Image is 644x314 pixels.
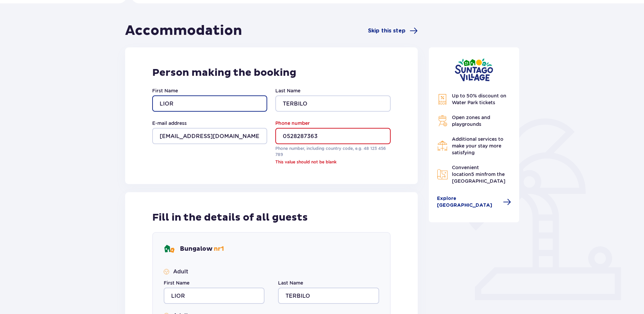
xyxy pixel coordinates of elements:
[164,288,264,304] input: First Name
[437,169,448,180] img: Map Icon
[437,140,448,151] img: Restaurant Icon
[275,87,300,94] label: Last Name
[152,128,267,144] input: E-mail address
[437,195,499,209] span: Explore [GEOGRAPHIC_DATA]
[180,245,224,253] p: Bungalow
[437,94,448,105] img: Discount Icon
[125,22,242,39] h1: Accommodation
[452,93,506,105] span: Up to 50% discount on Water Park tickets
[437,115,448,126] img: Grill Icon
[152,120,187,127] label: E-mail address
[214,245,224,253] span: nr 1
[275,120,310,127] label: Phone number
[471,172,484,177] span: 5 min
[152,66,391,79] p: Person making the booking
[437,195,511,209] a: Explore [GEOGRAPHIC_DATA]
[452,136,503,155] span: Additional services to make your stay more satisfying
[275,95,390,112] input: Last Name
[164,269,169,274] img: Smile Icon
[368,27,418,35] a: Skip this step
[452,115,490,127] span: Open zones and playgrounds
[275,145,390,158] p: Phone number, including country code, e.g. 48 ​123 ​456 ​789
[368,27,406,35] span: Skip this step
[173,268,188,275] p: Adult
[455,58,493,82] img: Suntago Village
[275,128,390,144] input: Phone number
[278,279,303,286] label: Last Name
[152,211,308,224] p: Fill in the details of all guests
[275,159,390,165] p: This value should not be blank
[164,244,175,254] img: bungalows Icon
[452,165,505,184] span: Convenient location from the [GEOGRAPHIC_DATA]
[278,288,379,304] input: Last Name
[164,279,189,286] label: First Name
[152,87,178,94] label: First Name
[152,95,267,112] input: First Name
